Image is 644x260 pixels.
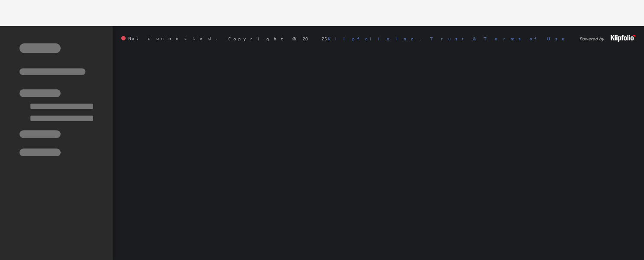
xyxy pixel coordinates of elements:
a: Trust & Terms of Use [430,36,570,42]
span: Not connected. [121,36,217,41]
a: Klipfolio Inc. [328,36,421,42]
span: Powered by [579,36,604,41]
span: Copyright © 2025 [228,36,421,41]
img: skeleton-sidenav.svg [19,43,93,156]
img: logo-footer.png [611,35,635,42]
